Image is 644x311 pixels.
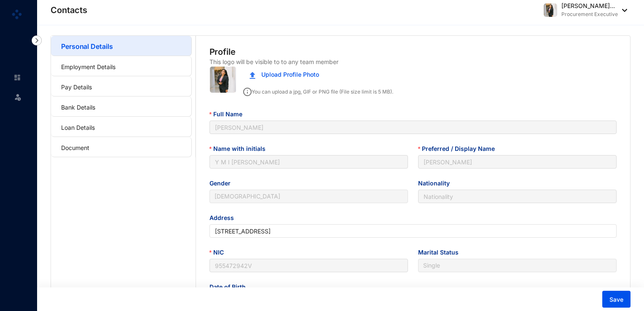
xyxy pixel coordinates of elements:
span: Save [609,295,623,304]
p: You can upload a jpg, GIF or PNG file (File size limit is 5 MB). [243,85,393,96]
label: Nationality [418,179,456,188]
label: Date of Birth [209,282,252,292]
a: Document [61,144,89,151]
a: Pay Details [61,83,92,91]
p: Procurement Executive [561,10,618,19]
input: Nationality [418,190,617,203]
label: Address [209,213,240,223]
span: Female [215,190,403,203]
input: Address [209,224,617,238]
p: This logo will be visible to to any team member [209,58,338,66]
img: nav-icon-right.af6afadce00d159da59955279c43614e.svg [32,35,42,46]
input: Name with initials [209,155,408,169]
label: Marital Status [418,248,464,257]
span: Single [423,259,612,272]
button: Save [602,291,631,308]
button: Upload Profile Photo [243,66,325,83]
a: Bank Details [61,104,95,111]
img: info.ad751165ce926853d1d36026adaaebbf.svg [243,88,252,96]
span: Upload Profile Photo [261,70,319,79]
label: Full Name [209,110,248,119]
img: file-1753941879248_1bd3ec41-71d2-4225-8b65-88dff296eb89 [210,67,236,93]
a: Personal Details [61,42,113,51]
a: Loan Details [61,124,95,131]
label: Gender [209,179,236,188]
a: Employment Details [61,63,115,70]
img: file-1753941879248_1bd3ec41-71d2-4225-8b65-88dff296eb89 [544,3,557,17]
input: NIC [209,259,408,272]
img: leave-unselected.2934df6273408c3f84d9.svg [13,93,22,101]
img: dropdown-black.8e83cc76930a90b1a4fdb6d089b7bf3a.svg [618,9,627,12]
label: NIC [209,248,230,257]
input: Full Name [209,121,617,134]
li: Home [7,69,27,86]
p: Contacts [51,4,87,16]
img: upload.c0f81fc875f389a06f631e1c6d8834da.svg [250,72,255,79]
input: Preferred / Display Name [418,155,617,169]
p: [PERSON_NAME]... [561,2,618,10]
img: home-unselected.a29eae3204392db15eaf.svg [13,74,21,81]
p: Profile [209,46,236,58]
label: Preferred / Display Name [418,144,501,153]
label: Name with initials [209,144,271,153]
